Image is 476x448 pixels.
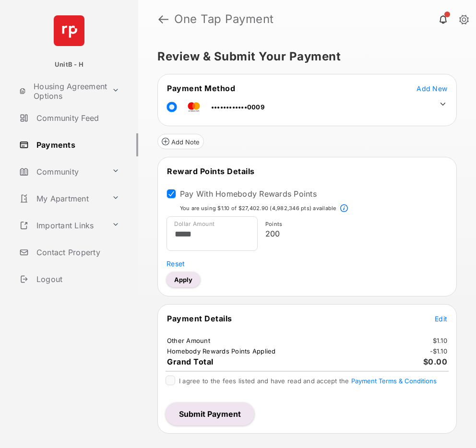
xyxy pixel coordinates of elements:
p: You are using $1.10 of $27,402.90 (4,982,346 pts) available [180,204,336,212]
a: Community [15,160,108,183]
span: $0.00 [423,357,448,366]
button: I agree to the fees listed and have read and accept the [351,377,437,385]
a: Community Feed [15,106,138,130]
p: Points [265,220,444,228]
span: Reward Points Details [167,166,255,176]
a: Logout [15,268,138,291]
a: Payments [15,133,138,156]
td: - $1.10 [429,347,448,355]
button: Reset [167,259,185,268]
span: Add New [416,84,447,93]
h5: Review & Submit Your Payment [157,51,449,62]
span: Payment Details [167,314,232,323]
span: I agree to the fees listed and have read and accept the [179,377,437,385]
td: $1.10 [432,336,448,345]
a: Housing Agreement Options [15,80,108,103]
img: svg+xml;base64,PHN2ZyB4bWxucz0iaHR0cDovL3d3dy53My5vcmcvMjAwMC9zdmciIHdpZHRoPSI2NCIgaGVpZ2h0PSI2NC... [54,15,84,46]
button: Edit [435,314,447,323]
td: Other Amount [167,336,211,345]
td: Homebody Rewards Points Applied [167,347,276,355]
button: Add Note [157,134,204,149]
span: Payment Method [167,83,235,93]
span: Edit [435,315,447,323]
span: Grand Total [167,357,214,366]
p: UnitB - H [55,60,83,70]
a: My Apartment [15,187,108,210]
a: Important Links [15,214,108,237]
button: Apply [167,272,200,287]
label: Pay With Homebody Rewards Points [180,189,317,199]
span: Reset [167,259,185,268]
span: ••••••••••••0009 [211,103,264,111]
strong: One Tap Payment [174,13,461,25]
p: 200 [265,228,444,239]
a: Contact Property [15,241,138,264]
button: Submit Payment [166,402,254,425]
button: Add New [416,83,447,93]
